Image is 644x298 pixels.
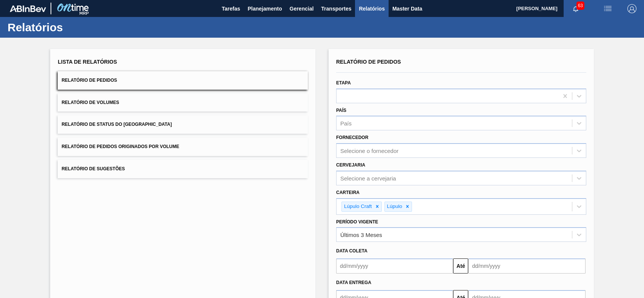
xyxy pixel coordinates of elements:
button: Relatório de Status do [GEOGRAPHIC_DATA] [58,115,308,134]
span: 63 [576,2,584,10]
label: Período Vigente [336,219,378,225]
button: Relatório de Volumes [58,93,308,112]
label: Cervejaria [336,162,365,168]
button: Notificações [564,3,588,14]
button: Relatório de Pedidos Originados por Volume [58,138,308,156]
div: Selecione a cervejaria [340,175,396,181]
div: Selecione o fornecedor [340,148,398,154]
button: Até [453,258,468,274]
input: dd/mm/yyyy [468,258,585,274]
img: userActions [603,4,612,13]
label: Etapa [336,80,351,86]
span: Tarefas [222,4,240,13]
img: Logout [627,4,636,13]
span: Planejamento [247,4,282,13]
div: País [340,120,352,127]
div: Últimos 3 Meses [340,232,382,238]
label: Fornecedor [336,135,368,140]
div: Lúpulo [385,202,404,211]
button: Relatório de Sugestões [58,160,308,178]
span: Relatório de Sugestões [61,166,125,171]
button: Relatório de Pedidos [58,71,308,90]
div: Lúpulo Craft [342,202,373,211]
span: Relatório de Pedidos [336,59,401,65]
span: Relatório de Pedidos [61,78,117,83]
span: Data entrega [336,280,371,285]
span: Data coleta [336,248,367,254]
span: Transportes [321,4,351,13]
span: Relatório de Volumes [61,100,119,105]
span: Lista de Relatórios [58,59,117,65]
span: Gerencial [290,4,314,13]
span: Relatórios [359,4,384,13]
input: dd/mm/yyyy [336,258,453,274]
span: Relatório de Status do [GEOGRAPHIC_DATA] [61,122,172,127]
span: Relatório de Pedidos Originados por Volume [61,144,179,149]
span: Master Data [392,4,422,13]
h1: Relatórios [8,23,141,32]
label: Carteira [336,190,360,195]
label: País [336,108,346,113]
img: TNhmsLtSVTkK8tSr43FrP2fwEKptu5GPRR3wAAAABJRU5ErkJggg== [10,5,46,12]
